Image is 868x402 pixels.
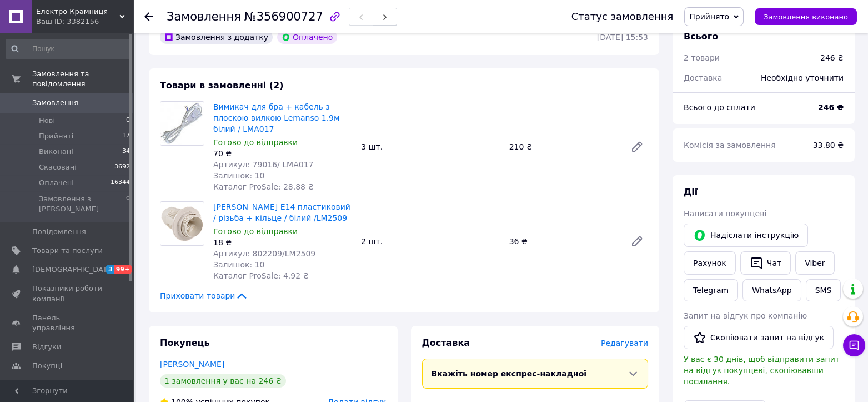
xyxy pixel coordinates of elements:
[114,162,130,172] span: 3692
[160,290,248,301] span: Приховати товари
[167,10,241,23] span: Замовлення
[213,271,309,280] span: Каталог ProSale: 4.92 ₴
[39,147,73,157] span: Виконані
[106,265,114,274] span: 3
[144,11,153,22] div: Повернутися назад
[754,66,850,90] div: Необхідно уточнити
[32,69,133,89] span: Замовлення та повідомлення
[213,102,340,133] a: Вимикач для бра + кабель з плоскою вилкою Lemanso 1.9м білий / LMA017
[122,131,130,141] span: 17
[684,355,840,386] span: У вас є 30 днів, щоб відправити запит на відгук покупцеві, скопіювавши посилання.
[32,284,103,304] span: Показники роботи компанії
[764,13,848,21] span: Замовлення виконано
[689,12,729,21] span: Прийнято
[213,202,350,222] a: [PERSON_NAME] Е14 пластиковий / різьба + кільце / білий /LM2509
[39,194,126,214] span: Замовлення з [PERSON_NAME]
[39,162,77,172] span: Скасовані
[684,251,736,275] button: Рахунок
[843,334,865,356] button: Чат з покупцем
[213,171,264,180] span: Залишок: 10
[684,224,808,247] button: Надіслати інструкцію
[213,249,315,258] span: Артикул: 802209/LM2509
[126,116,130,126] span: 0
[244,10,323,23] span: №356900727
[755,8,857,25] button: Замовлення виконано
[36,7,119,17] span: Електро Крамниця
[213,138,298,147] span: Готово до відправки
[122,147,130,157] span: 34
[684,103,755,112] span: Всього до сплати
[684,187,698,197] span: Дії
[213,227,298,236] span: Готово до відправки
[422,338,470,348] span: Доставка
[684,141,776,150] span: Комісія за замовлення
[32,227,86,237] span: Повідомлення
[32,265,114,275] span: [DEMOGRAPHIC_DATA]
[32,361,62,371] span: Покупці
[813,141,844,150] span: 33.80 ₴
[806,279,841,301] button: SMS
[32,342,61,352] span: Відгуки
[213,148,352,159] div: 70 ₴
[820,52,844,63] div: 246 ₴
[742,279,801,301] a: WhatsApp
[6,39,131,59] input: Пошук
[32,313,103,333] span: Панель управління
[39,178,74,188] span: Оплачені
[684,53,720,62] span: 2 товари
[160,206,204,242] img: Патрон LEMANSO Е14 пластиковий / різьба + кільце / білий /LM2509
[160,338,210,348] span: Покупець
[357,139,504,155] div: 3 шт.
[818,103,844,112] b: 246 ₴
[32,98,78,108] span: Замовлення
[160,360,224,369] a: [PERSON_NAME]
[36,17,133,27] div: Ваш ID: 3382156
[160,31,273,44] div: Замовлення з додатку
[795,251,834,275] a: Viber
[39,116,55,126] span: Нові
[505,234,621,249] div: 36 ₴
[740,251,791,275] button: Чат
[601,339,648,348] span: Редагувати
[213,260,264,269] span: Залишок: 10
[114,265,133,274] span: 99+
[111,178,130,188] span: 16344
[684,31,718,42] span: Всього
[213,182,314,191] span: Каталог ProSale: 28.88 ₴
[213,237,352,248] div: 18 ₴
[213,160,313,169] span: Артикул: 79016/ LMA017
[160,102,204,145] img: Вимикач для бра + кабель з плоскою вилкою Lemanso 1.9м білий / LMA017
[505,139,621,155] div: 210 ₴
[684,73,722,82] span: Доставка
[32,246,103,256] span: Товари та послуги
[571,11,674,22] div: Статус замовлення
[432,369,587,378] span: Вкажіть номер експрес-накладної
[684,209,766,218] span: Написати покупцеві
[626,230,648,252] a: Редагувати
[684,326,834,349] button: Скопіювати запит на відгук
[357,234,504,249] div: 2 шт.
[126,194,130,214] span: 0
[684,311,807,320] span: Запит на відгук про компанію
[277,31,337,44] div: Оплачено
[626,136,648,158] a: Редагувати
[160,374,286,388] div: 1 замовлення у вас на 246 ₴
[39,131,73,141] span: Прийняті
[160,80,284,91] span: Товари в замовленні (2)
[597,33,648,42] time: [DATE] 15:53
[684,279,738,301] a: Telegram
